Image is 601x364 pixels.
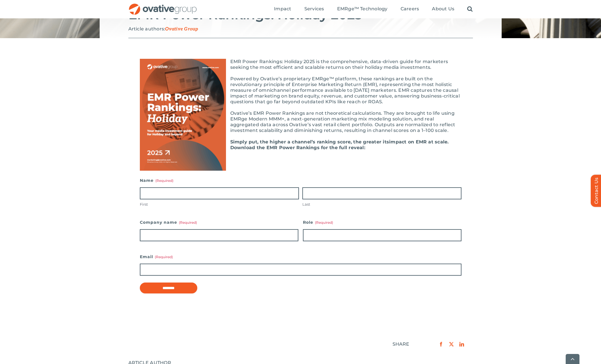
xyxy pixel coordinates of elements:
label: First [140,202,299,207]
p: EMR Power Rankings: Holiday 2025 is the comprehensive, data-driven guide for marketers seeking th... [140,59,461,70]
b: Simply put, the higher a channel’s ranking score, the greater its [230,139,389,145]
a: Facebook [436,340,446,348]
a: About Us [432,6,454,12]
a: OG_Full_horizontal_RGB [128,3,197,8]
b: impact on EMR at scale. Download the EMR Power Rankings for the full reveal: [230,139,449,150]
span: Careers [401,6,419,12]
span: Services [304,6,324,12]
legend: Name [140,176,173,184]
a: LinkedIn [457,340,467,348]
p: Article authors: [128,26,473,32]
div: SHARE [393,341,409,347]
span: EMRge™ Technology [337,6,388,12]
span: Impact [274,6,291,12]
a: Impact [274,6,291,12]
label: Role [303,218,461,226]
span: (Required) [315,220,333,225]
span: About Us [432,6,454,12]
p: Powered by Ovative’s proprietary EMRge™ platform, these rankings are built on the revolutionary p... [140,76,461,105]
a: Search [467,6,473,12]
label: Company name [140,218,298,226]
a: EMRge™ Technology [337,6,388,12]
p: Ovative’s EMR Power Rankings are not theoretical calculations. They are brought to life using EMR... [140,110,461,133]
span: Ovative Group [165,26,198,32]
h2: EMR Power Rankings: Holiday 2025 [128,7,473,22]
span: (Required) [155,255,173,259]
a: X [446,340,457,348]
span: (Required) [155,178,173,183]
a: Careers [401,6,419,12]
label: Last [302,202,461,207]
label: Email [140,253,461,261]
span: (Required) [179,220,197,225]
a: Services [304,6,324,12]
